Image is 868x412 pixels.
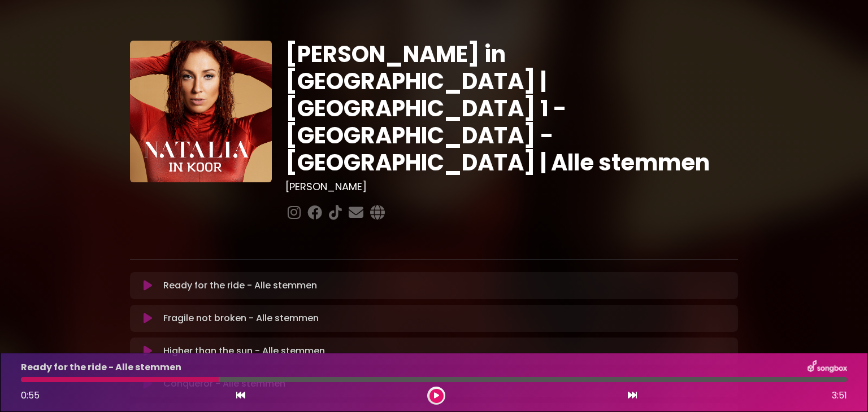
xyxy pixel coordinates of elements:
[130,41,272,182] img: YTVS25JmS9CLUqXqkEhs
[285,41,738,176] h1: [PERSON_NAME] in [GEOGRAPHIC_DATA] | [GEOGRAPHIC_DATA] 1 - [GEOGRAPHIC_DATA] - [GEOGRAPHIC_DATA] ...
[163,344,325,358] p: Higher than the sun - Alle stemmen
[832,389,847,402] span: 3:51
[21,361,181,374] p: Ready for the ride - Alle stemmen
[21,389,40,402] span: 0:55
[163,279,317,292] p: Ready for the ride - Alle stemmen
[285,181,738,193] h3: [PERSON_NAME]
[163,312,319,325] p: Fragile not broken - Alle stemmen
[808,360,847,375] img: songbox-logo-white.png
